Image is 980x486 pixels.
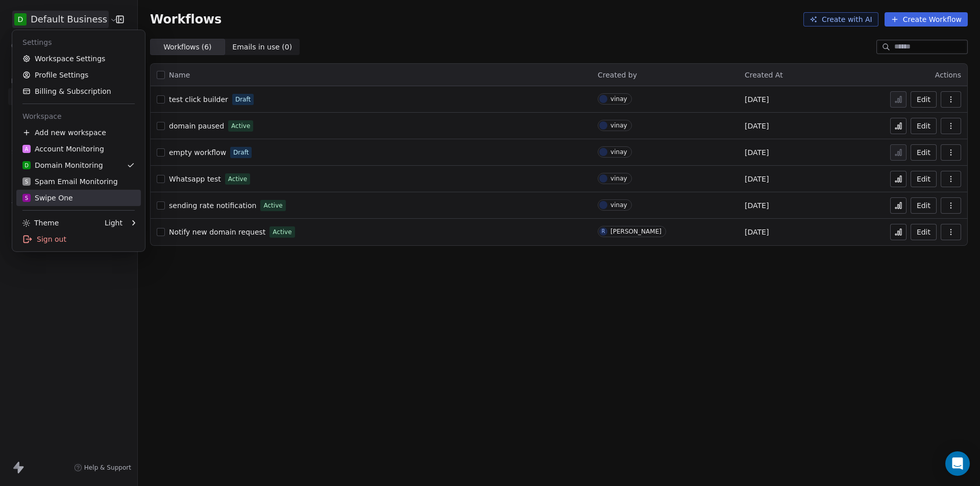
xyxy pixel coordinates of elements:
[16,124,141,141] div: Add new workspace
[16,83,141,99] a: Billing & Subscription
[16,108,141,124] div: Workspace
[25,178,28,186] span: S
[22,144,104,154] div: Account Monitoring
[16,67,141,83] a: Profile Settings
[16,34,141,50] div: Settings
[16,231,141,247] div: Sign out
[25,194,28,202] span: S
[105,218,122,228] div: Light
[22,160,103,170] div: Domain Monitoring
[16,50,141,67] a: Workspace Settings
[22,193,73,203] div: Swipe One
[22,176,118,187] div: Spam Email Monitoring
[22,218,59,228] div: Theme
[24,162,29,169] span: D
[25,145,29,153] span: A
